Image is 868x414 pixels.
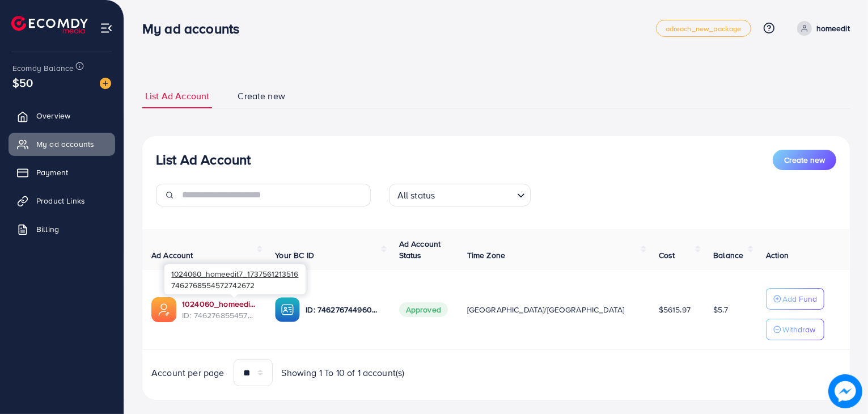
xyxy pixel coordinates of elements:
span: adreach_new_package [666,25,742,32]
a: Overview [9,104,115,127]
span: My ad accounts [36,138,94,150]
span: Overview [36,110,70,121]
button: Add Fund [766,288,824,310]
p: Withdraw [782,323,815,336]
img: menu [100,22,113,35]
a: Payment [9,161,115,184]
button: Create new [773,150,836,170]
span: Payment [36,167,68,178]
span: Ecomdy Balance [12,62,74,74]
img: logo [11,16,88,33]
span: Your BC ID [275,250,314,261]
input: Search for option [438,185,512,204]
span: Billing [36,223,59,235]
span: $5615.97 [659,304,691,315]
span: Create new [784,154,825,166]
p: Add Fund [782,292,817,306]
a: 1024060_homeedit7_1737561213516 [182,298,257,310]
span: [GEOGRAPHIC_DATA]/[GEOGRAPHIC_DATA] [467,304,625,315]
span: 1024060_homeedit7_1737561213516 [171,268,298,279]
img: ic-ads-acc.e4c84228.svg [151,297,176,322]
span: Showing 1 To 10 of 1 account(s) [282,366,405,379]
h3: List Ad Account [156,151,251,168]
a: Product Links [9,189,115,212]
span: Balance [713,250,743,261]
span: Product Links [36,195,85,206]
img: ic-ba-acc.ded83a64.svg [275,297,300,322]
span: ID: 7462768554572742672 [182,310,257,321]
span: Time Zone [467,250,505,261]
span: Cost [659,250,675,261]
p: ID: 7462767449604177937 [306,303,380,316]
span: All status [395,187,438,204]
p: homeedit [816,22,850,35]
span: Approved [399,302,448,317]
button: Withdraw [766,319,824,340]
a: homeedit [793,21,850,36]
a: adreach_new_package [656,20,751,37]
span: Action [766,250,789,261]
a: My ad accounts [9,133,115,155]
span: Ad Account Status [399,238,441,261]
div: Search for option [389,184,531,206]
span: $50 [12,74,33,91]
img: image [100,78,111,89]
span: Ad Account [151,250,193,261]
span: Create new [238,90,285,103]
span: $5.7 [713,304,728,315]
a: Billing [9,218,115,240]
div: 7462768554572742672 [164,264,306,294]
img: image [828,374,862,408]
h3: My ad accounts [142,20,248,37]
span: List Ad Account [145,90,209,103]
span: Account per page [151,366,225,379]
